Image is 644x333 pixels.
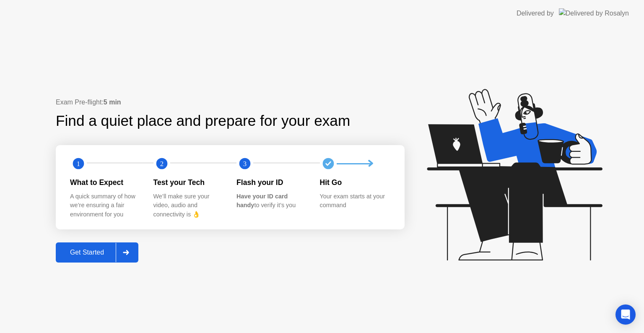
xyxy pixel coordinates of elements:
div: Your exam starts at your command [320,192,390,210]
div: to verify it’s you [236,192,306,210]
b: 5 min [104,99,121,106]
div: Test your Tech [153,177,223,188]
text: 2 [160,160,163,168]
div: Delivered by [517,8,554,18]
div: Get Started [58,249,116,256]
div: Find a quiet place and prepare for your exam [56,110,351,132]
div: We’ll make sure your video, audio and connectivity is 👌 [153,192,223,219]
img: Delivered by Rosalyn [559,8,629,18]
text: 1 [77,160,80,168]
div: What to Expect [70,177,140,188]
div: Hit Go [320,177,390,188]
div: Exam Pre-flight: [56,97,405,107]
div: Open Intercom Messenger [615,304,636,325]
div: Flash your ID [236,177,306,188]
b: Have your ID card handy [236,193,288,209]
div: A quick summary of how we’re ensuring a fair environment for you [70,192,140,219]
text: 3 [243,160,247,168]
button: Get Started [56,242,138,263]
